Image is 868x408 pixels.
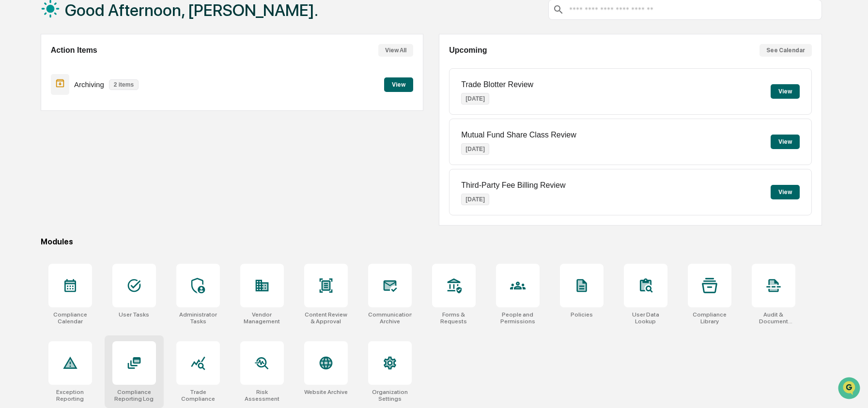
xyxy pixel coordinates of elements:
button: View All [378,44,413,57]
p: [DATE] [461,143,489,155]
div: Trade Compliance [176,389,220,402]
p: Archiving [74,80,104,89]
div: 🗄️ [70,123,78,131]
div: People and Permissions [496,311,540,325]
span: Attestations [80,122,120,132]
span: Preclearance [19,122,62,132]
span: Data Lookup [19,140,61,150]
div: Organization Settings [368,389,412,402]
img: 1746055101610-c473b297-6a78-478c-a979-82029cc54cd1 [10,74,27,91]
a: Powered byPylon [68,164,117,171]
button: View [771,185,800,199]
span: Pylon [96,164,117,171]
div: Risk Assessment [240,389,284,402]
div: Compliance Library [688,311,731,325]
button: See Calendar [759,44,812,57]
div: Compliance Reporting Log [112,389,156,402]
button: Start new chat [165,77,176,89]
a: View [384,79,413,89]
div: Communications Archive [368,311,412,325]
div: Exception Reporting [48,389,92,402]
div: Forms & Requests [432,311,476,325]
h2: Action Items [51,46,97,55]
div: Policies [571,311,593,318]
div: User Data Lookup [624,311,667,325]
p: Trade Blotter Review [461,80,533,89]
div: Compliance Calendar [48,311,92,325]
div: Content Review & Approval [304,311,348,325]
p: [DATE] [461,93,489,105]
p: Mutual Fund Share Class Review [461,131,576,139]
iframe: Open customer support [837,376,863,402]
button: View [384,77,413,92]
h2: Upcoming [449,46,487,55]
div: Vendor Management [240,311,284,325]
div: Modules [41,237,822,246]
div: 🔎 [10,141,17,149]
p: How can we help? [10,20,176,36]
p: Third-Party Fee Billing Review [461,181,565,190]
div: Website Archive [304,389,348,395]
p: [DATE] [461,194,489,205]
div: Administrator Tasks [176,311,220,325]
div: User Tasks [119,311,149,318]
a: 🔎Data Lookup [6,136,65,154]
div: Audit & Document Logs [752,311,795,325]
a: 🗄️Attestations [66,118,124,136]
button: View [771,135,800,149]
h1: Good Afternoon, [PERSON_NAME]. [65,0,318,20]
div: We're available if you need us! [33,84,123,91]
p: 2 items [109,79,139,90]
div: Start new chat [33,74,159,84]
a: 🖐️Preclearance [6,118,66,136]
div: 🖐️ [10,123,17,131]
button: View [771,84,800,99]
